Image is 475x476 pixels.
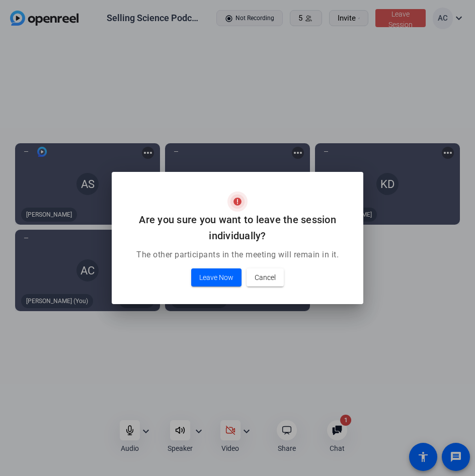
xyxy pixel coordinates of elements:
[247,268,284,287] button: Cancel
[191,268,242,287] button: Leave Now
[199,271,233,283] span: Leave Now
[255,271,276,283] span: Cancel
[124,249,351,261] p: The other participants in the meeting will remain in it.
[124,212,351,244] h2: Are you sure you want to leave the session individually?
